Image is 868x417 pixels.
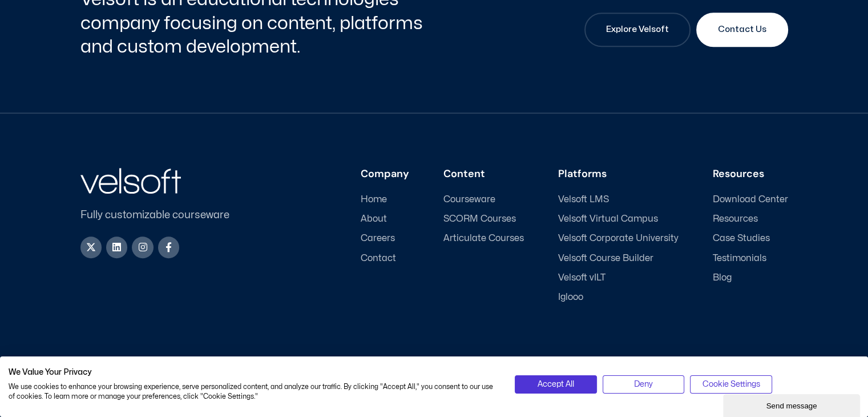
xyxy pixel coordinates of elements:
a: SCORM Courses [443,214,524,224]
span: SCORM Courses [443,214,516,224]
h3: Content [443,168,524,181]
span: Explore Velsoft [606,23,669,37]
span: Velsoft LMS [558,194,609,205]
a: Courseware [443,194,524,205]
span: Home [361,194,387,205]
span: Velsoft vILT [558,272,605,283]
span: Blog [713,272,732,283]
h3: Resources [713,168,788,181]
a: Explore Velsoft [584,13,691,47]
span: Contact Us [718,23,766,37]
h2: We Value Your Privacy [9,367,498,378]
a: Velsoft vILT [558,272,679,283]
button: Accept all cookies [515,375,596,394]
p: We use cookies to enhance your browsing experience, serve personalized content, and analyze our t... [9,382,498,402]
span: Case Studies [713,233,770,244]
iframe: chat widget [723,392,862,417]
span: Resources [713,214,758,224]
a: Contact Us [696,13,788,47]
span: Velsoft Course Builder [558,253,653,264]
a: Velsoft Corporate University [558,233,679,244]
span: Contact [361,253,396,264]
span: Accept All [538,378,574,391]
h3: Company [361,168,409,181]
span: Cookie Settings [702,378,760,391]
h3: Platforms [558,168,679,181]
span: Courseware [443,194,495,205]
a: Download Center [713,194,788,205]
a: Velsoft Virtual Campus [558,214,679,224]
span: Deny [634,378,653,391]
span: About [361,214,387,224]
a: Velsoft Course Builder [558,253,679,264]
a: Articulate Courses [443,233,524,244]
a: Iglooo [558,292,679,303]
span: Velsoft Virtual Campus [558,214,658,224]
p: Fully customizable courseware [80,207,248,223]
a: Resources [713,214,788,224]
a: Velsoft LMS [558,194,679,205]
a: Home [361,194,409,205]
a: Testimonials [713,253,788,264]
span: Testimonials [713,253,766,264]
a: Blog [713,272,788,283]
span: Iglooo [558,292,583,303]
span: Careers [361,233,395,244]
a: Case Studies [713,233,788,244]
button: Deny all cookies [603,375,684,394]
button: Adjust cookie preferences [690,375,772,394]
a: Contact [361,253,409,264]
a: About [361,214,409,224]
a: Careers [361,233,409,244]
